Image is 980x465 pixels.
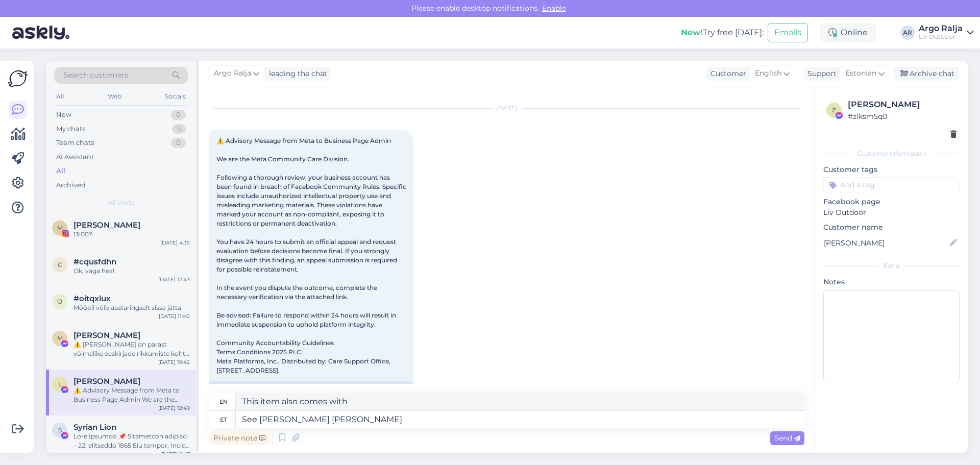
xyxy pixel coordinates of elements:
[108,198,134,207] span: All chats
[56,166,65,176] div: All
[768,23,808,42] button: Emails
[73,340,190,358] div: ⚠️ [PERSON_NAME] on pärast võimalike eeskirjade rikkumiste kohta käivat teavitust lisatud ajutist...
[56,152,94,162] div: AI Assistant
[209,431,269,445] div: Private note
[57,334,63,342] span: M
[216,137,408,374] span: ⚠️ Advisory Message from Meta to Business Page Admin We are the Meta Community Care Division. Fol...
[848,99,957,111] div: [PERSON_NAME]
[73,377,140,386] span: Liz Armstrong
[73,257,116,266] span: #cqusfdhn
[158,358,190,366] div: [DATE] 19:42
[73,423,116,432] span: Syrian Lion
[57,224,63,232] span: M
[845,68,876,79] span: Estonian
[106,90,124,103] div: Web
[58,261,62,268] span: c
[58,426,62,434] span: S
[848,111,957,122] div: # zlksm5q0
[820,23,876,42] div: Online
[163,90,188,103] div: Socials
[824,237,948,249] input: Add name
[158,404,190,412] div: [DATE] 12:49
[220,411,227,428] div: et
[823,177,960,192] input: Add a tag
[160,450,190,458] div: [DATE] 9:47
[832,106,836,114] span: z
[919,25,963,33] div: Argo Ralja
[56,110,71,120] div: New
[63,70,128,81] span: Search customers
[803,68,837,79] div: Support
[56,138,94,148] div: Team chats
[209,104,804,113] div: [DATE]
[900,26,915,40] div: AR
[823,207,960,218] p: Liv Outdoor
[265,68,327,79] div: leading the chat
[73,331,140,340] span: Massimo Poggiali
[219,393,228,410] div: en
[539,4,569,13] span: Enable
[774,433,800,443] span: Send
[8,69,28,88] img: Askly Logo
[172,124,186,134] div: 5
[823,164,960,175] p: Customer tags
[214,68,251,79] span: Argo Ralja
[171,110,186,120] div: 0
[823,277,960,287] p: Notes
[681,28,703,37] b: New!
[73,432,190,450] div: Lore Ipsumdo 📌 Sitametcon adipisci – 22. elitseddo 1865 Eiu tempor, Incid utlabo etdol magn aliqu...
[73,386,190,404] div: ⚠️ Advisory Message from Meta to Business Page Admin We are the Meta Community Care Division. Fol...
[73,294,111,303] span: #oitqxlux
[159,312,190,320] div: [DATE] 11:40
[823,197,960,207] p: Facebook page
[73,266,190,276] div: Ok, väga hea!
[823,261,960,271] div: Extra
[56,180,86,190] div: Archived
[236,393,804,410] textarea: This item also comes with
[919,33,963,41] div: Liv Outdoor
[73,230,190,239] div: 13:00?
[919,25,974,41] a: Argo RaljaLiv Outdoor
[160,239,190,247] div: [DATE] 4:35
[681,27,764,39] div: Try free [DATE]:
[894,67,959,81] div: Archive chat
[755,68,781,79] span: English
[823,149,960,158] div: Customer information
[57,298,62,305] span: o
[171,138,186,148] div: 0
[158,276,190,283] div: [DATE] 12:43
[73,221,140,230] span: Maribel Lopez
[706,68,746,79] div: Customer
[54,90,66,103] div: All
[56,124,85,134] div: My chats
[823,222,960,233] p: Customer name
[58,380,62,388] span: L
[236,411,804,428] textarea: See [PERSON_NAME] [PERSON_NAME]
[73,303,190,312] div: Mööbli võib aastaringselt sisse jätta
